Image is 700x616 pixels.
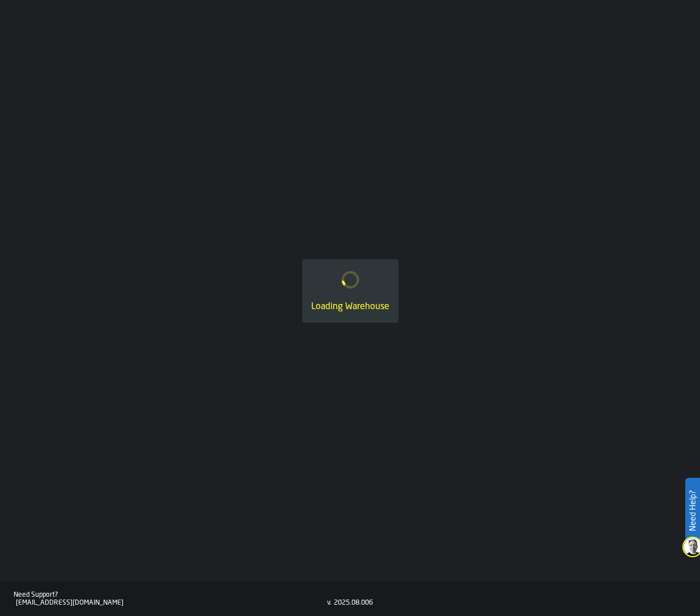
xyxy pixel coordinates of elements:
[14,591,327,599] div: Need Support?
[311,300,389,314] div: Loading Warehouse
[14,591,327,607] a: Need Support?[EMAIL_ADDRESS][DOMAIN_NAME]
[16,599,327,607] div: [EMAIL_ADDRESS][DOMAIN_NAME]
[686,479,699,542] label: Need Help?
[327,599,332,607] div: v.
[334,599,373,607] div: 2025.08.006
